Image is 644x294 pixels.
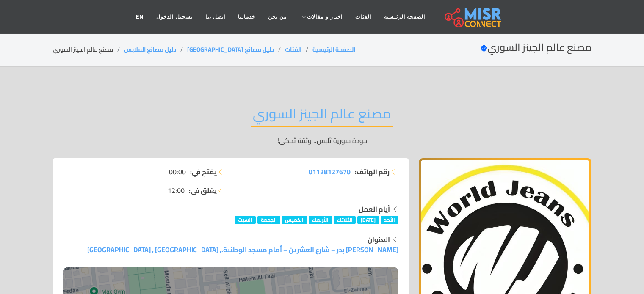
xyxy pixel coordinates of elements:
[189,185,217,195] strong: يغلق في:
[282,216,307,224] span: الخميس
[187,44,274,55] a: دليل مصانع [GEOGRAPHIC_DATA]
[349,9,378,25] a: الفئات
[309,165,351,178] span: 01128127670
[285,44,301,55] a: الفئات
[190,167,217,177] strong: يفتح في:
[359,203,390,215] strong: أيام العمل
[262,9,293,25] a: من نحن
[232,9,262,25] a: خدماتنا
[150,9,199,25] a: تسجيل الدخول
[235,216,256,224] span: السبت
[53,45,124,54] li: مصنع عالم الجينز السوري
[445,6,501,27] img: main.misr_connect
[312,44,355,55] a: الصفحة الرئيسية
[378,9,431,25] a: الصفحة الرئيسية
[381,216,398,224] span: الأحد
[168,185,185,195] span: 12:00
[355,167,390,177] strong: رقم الهاتف:
[368,233,390,246] strong: العنوان
[257,216,280,224] span: الجمعة
[481,41,591,54] h2: مصنع عالم الجينز السوري
[130,9,150,25] a: EN
[293,9,349,25] a: اخبار و مقالات
[334,216,356,224] span: الثلاثاء
[309,167,351,177] a: 01128127670
[124,44,176,55] a: دليل مصانع الملابس
[357,216,379,224] span: [DATE]
[199,9,232,25] a: اتصل بنا
[307,13,343,21] span: اخبار و مقالات
[53,135,591,146] p: جودة سورية تُلبس.. وثقة تُحكى!
[169,167,186,177] span: 00:00
[309,216,332,224] span: الأربعاء
[251,105,393,127] h2: مصنع عالم الجينز السوري
[481,45,487,52] svg: Verified account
